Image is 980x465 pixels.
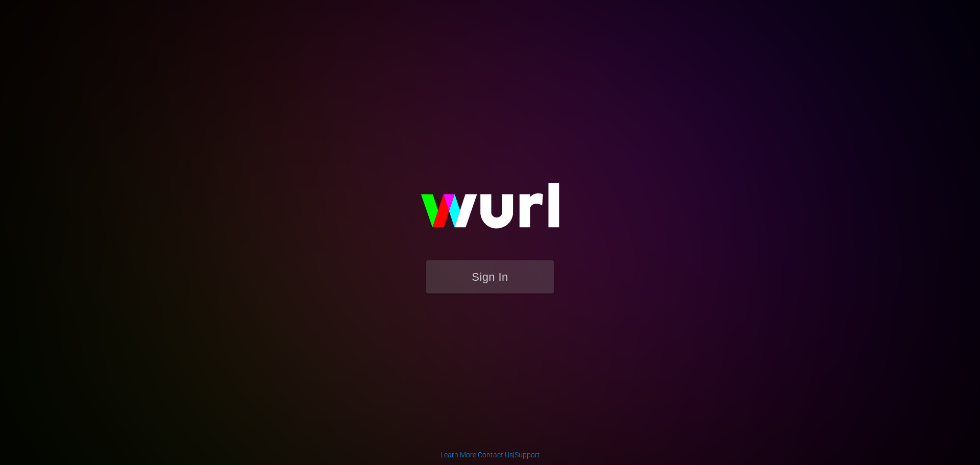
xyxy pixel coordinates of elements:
a: Contact Us [478,451,513,459]
button: Sign In [426,260,554,293]
div: | | [440,450,540,460]
img: wurl-logo-on-black-223613ac3d8ba8fe6dc639794a292ebdb59501304c7dfd60c99c58986ef67473.svg [388,161,592,260]
a: Support [514,451,540,459]
a: Learn More [440,451,476,459]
